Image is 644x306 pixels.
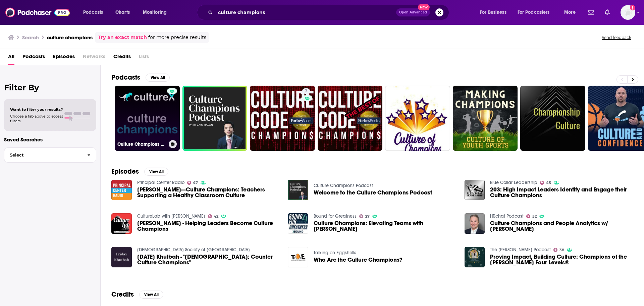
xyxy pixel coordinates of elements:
span: Culture Champions: Elevating Teams with [PERSON_NAME] [314,220,457,232]
button: open menu [559,7,584,18]
a: Blue Collar Leadership [490,180,537,185]
span: [PERSON_NAME]—Culture Champions: Teachers Supporting a Healthy Classroom Culture [137,187,280,198]
img: Culture Champions: Elevating Teams with Kyle Elmendorf [288,213,308,234]
a: Culture Champions: Elevating Teams with Kyle Elmendorf [314,220,457,232]
span: 7 [305,88,307,95]
span: 45 [546,181,551,184]
span: Networks [83,51,105,65]
a: Charts [111,7,134,18]
img: Dr. Donte Vaughn - Helping Leaders Become Culture Champions [111,213,132,234]
span: Culture Champions and People Analytics w/ [PERSON_NAME] [490,220,633,232]
a: Show notifications dropdown [602,7,612,18]
h2: Filter By [4,83,96,92]
a: EpisodesView All [111,167,168,176]
a: 27 [359,214,370,218]
a: Welcome to the Culture Champions Podcast [314,190,432,195]
a: Credits [113,51,131,65]
a: Dr. Donte Vaughn - Helping Leaders Become Culture Champions [137,220,280,232]
a: Podcasts [22,51,45,65]
a: Anthony Muhammad—Culture Champions: Teachers Supporting a Healthy Classroom Culture [137,187,280,198]
a: Islamic Society of Orange County [137,247,250,253]
a: 42 [208,214,219,218]
span: [PERSON_NAME] - Helping Leaders Become Culture Champions [137,220,280,232]
a: Culture Champions and People Analytics w/ David Lahey [490,220,633,232]
span: for more precise results [148,34,206,41]
button: open menu [475,7,515,18]
a: Anthony Muhammad—Culture Champions: Teachers Supporting a Healthy Classroom Culture [111,180,132,200]
span: 42 [214,215,218,218]
a: CreditsView All [111,290,163,299]
span: 52 [532,215,537,218]
div: Search podcasts, credits, & more... [203,5,455,20]
a: Proving Impact, Building Culture: Champions of the Kirkpatrick Four Levels® [490,254,633,265]
span: 27 [365,215,370,218]
span: Open Advanced [399,11,427,14]
a: Culture Champions by CultureX [115,86,180,151]
span: 203: High Impact Leaders Identify and Engage their Culture Champions [490,187,633,198]
h2: Credits [111,290,134,299]
h2: Podcasts [111,73,140,82]
a: Who Are the Culture Champions? [314,257,402,263]
button: open menu [138,7,175,18]
span: Charts [115,8,130,17]
h3: Search [22,34,39,41]
input: Search podcasts, credits, & more... [215,7,396,18]
img: Who Are the Culture Champions? [288,247,308,267]
a: Welcome to the Culture Champions Podcast [288,180,308,200]
a: Principal Center Radio [137,180,184,185]
a: Culture Champions and People Analytics w/ David Lahey [465,213,485,234]
span: Logged in as khileman [621,5,635,20]
a: 45 [540,181,551,185]
img: Proving Impact, Building Culture: Champions of the Kirkpatrick Four Levels® [465,247,485,267]
button: Show profile menu [621,5,635,20]
p: Saved Searches [4,136,96,143]
button: View All [144,168,168,176]
h3: Culture Champions by CultureX [117,141,166,147]
a: PodcastsView All [111,73,170,82]
span: 47 [193,181,198,184]
a: HRchat Podcast [490,213,524,219]
a: Friday Khutbah - "Prophets: Counter Culture Champions" [137,254,280,265]
a: Bound for Greatness [314,213,357,219]
span: Select [4,153,82,157]
img: 203: High Impact Leaders Identify and Engage their Culture Champions [465,180,485,200]
a: All [8,51,14,65]
span: Proving Impact, Building Culture: Champions of the [PERSON_NAME] Four Levels® [490,254,633,265]
span: 38 [559,249,564,252]
span: New [418,4,430,10]
span: Want to filter your results? [10,107,63,112]
img: Friday Khutbah - "Prophets: Counter Culture Champions" [111,247,132,267]
a: 38 [553,248,564,252]
a: 7 [302,88,310,94]
button: open menu [78,7,112,18]
span: Choose a tab above to access filters. [10,114,63,123]
span: For Business [480,8,506,17]
span: Monitoring [143,8,167,17]
a: 7 [250,86,315,151]
a: Show notifications dropdown [585,7,597,18]
a: The Kirkpatrick Podcast [490,247,551,253]
button: Send feedback [600,35,633,40]
span: Lists [139,51,149,65]
a: 47 [187,181,198,185]
button: open menu [513,7,559,18]
img: Podchaser - Follow, Share and Rate Podcasts [5,6,70,19]
a: CultureLab with Aga Bajer [137,213,205,219]
a: Talking on Eggshells [314,250,356,256]
svg: Add a profile image [630,5,635,10]
a: Episodes [53,51,75,65]
span: For Podcasters [518,8,550,17]
a: Culture Champions Podcast [314,183,373,188]
span: Podcasts [83,8,103,17]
